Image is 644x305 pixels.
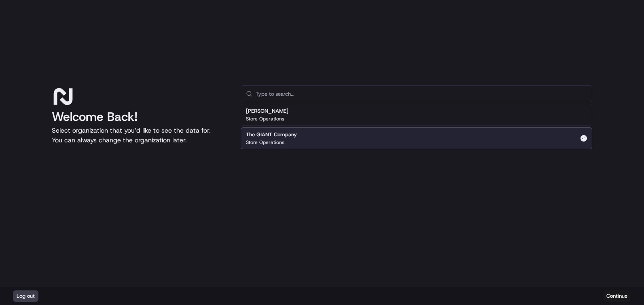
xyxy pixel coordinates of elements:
button: Log out [13,290,38,302]
input: Type to search... [256,86,587,102]
h2: [PERSON_NAME] [246,107,288,115]
p: Store Operations [246,139,284,146]
h2: The GIANT Company [246,131,297,138]
button: Continue [603,290,631,302]
p: Store Operations [246,116,284,122]
h1: Welcome Back! [52,110,228,124]
div: Suggestions [241,102,592,151]
p: Select organization that you’d like to see the data for. You can always change the organization l... [52,126,228,145]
